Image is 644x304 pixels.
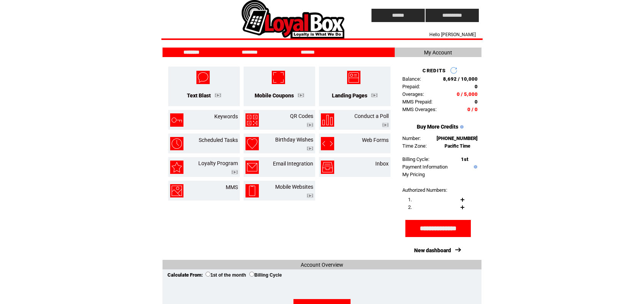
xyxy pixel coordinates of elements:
[429,32,476,37] span: Hello [PERSON_NAME]
[375,161,389,167] a: Inbox
[467,107,478,112] span: 0 / 0
[215,93,221,97] img: video.png
[199,137,238,143] a: Scheduled Tasks
[273,161,313,167] a: Email Integration
[170,184,183,197] img: mms.png
[170,161,183,174] img: loyalty-program.png
[382,123,389,127] img: video.png
[402,84,420,89] span: Prepaid:
[255,92,294,99] a: Mobile Coupons
[347,71,360,84] img: landing-pages.png
[362,137,389,143] a: Web Forms
[226,184,238,190] a: MMS
[475,84,478,89] span: 0
[354,113,389,119] a: Conduct a Poll
[249,272,254,277] input: Billing Cycle
[231,170,238,174] img: video.png
[417,124,458,130] a: Buy More Credits
[206,272,210,277] input: 1st of the month
[245,137,259,150] img: birthday-wishes.png
[457,91,478,97] span: 0 / 5,000
[402,76,421,82] span: Balance:
[298,93,304,97] img: video.png
[245,184,259,197] img: mobile-websites.png
[272,71,285,84] img: mobile-coupons.png
[402,135,421,141] span: Number:
[437,135,478,141] span: [PHONE_NUMBER]
[402,143,427,149] span: Time Zone:
[170,137,183,150] img: scheduled-tasks.png
[170,113,183,127] img: keywords.png
[408,204,412,210] span: 2.
[321,113,334,127] img: conduct-a-poll.png
[307,194,313,198] img: video.png
[321,137,334,150] img: web-forms.png
[371,93,378,97] img: video.png
[198,160,238,166] a: Loyalty Program
[187,92,211,99] a: Text Blast
[443,76,478,82] span: 8,692 / 10,000
[472,165,477,169] img: help.gif
[307,123,313,127] img: video.png
[475,99,478,105] span: 0
[245,161,259,174] img: email-integration.png
[402,164,448,170] a: Payment Information
[321,161,334,174] img: inbox.png
[214,113,238,119] a: Keywords
[424,49,452,56] span: My Account
[206,272,246,278] label: 1st of the month
[422,68,446,73] span: CREDITS
[408,197,412,202] span: 1.
[414,247,451,253] a: New dashboard
[290,113,313,119] a: QR Codes
[402,99,432,105] span: MMS Prepaid:
[402,172,425,177] a: My Pricing
[249,272,282,278] label: Billing Cycle
[402,156,429,162] span: Billing Cycle:
[245,113,259,127] img: qr-codes.png
[196,71,210,84] img: text-blast.png
[275,137,313,143] a: Birthday Wishes
[307,146,313,151] img: video.png
[402,91,424,97] span: Overages:
[167,272,203,278] span: Calculate From:
[458,125,464,129] img: help.gif
[275,184,313,190] a: Mobile Websites
[402,187,447,193] span: Authorized Numbers:
[402,107,437,112] span: MMS Overages:
[332,92,367,99] a: Landing Pages
[461,156,468,162] span: 1st
[445,143,470,149] span: Pacific Time
[301,262,343,268] span: Account Overview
